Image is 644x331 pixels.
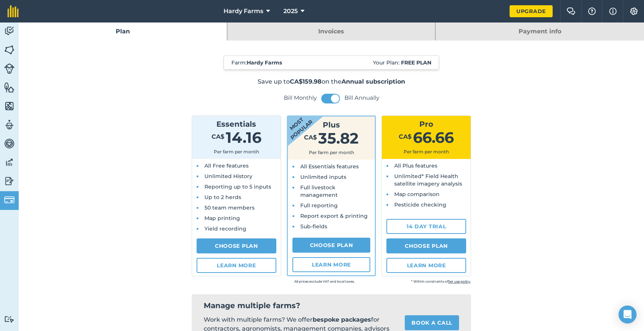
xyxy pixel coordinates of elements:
[4,195,15,205] img: svg+xml;base64,PD94bWwgdmVyc2lvbj0iMS4wIiBlbmNvZGluZz0idXRmLTgiPz4KPCEtLSBHZW5lcmF0b3I6IEFkb2JlIE...
[284,94,317,102] label: Bill Monthly
[4,63,15,74] img: svg+xml;base64,PD94bWwgdmVyc2lvbj0iMS4wIiBlbmNvZGluZz0idXRmLTgiPz4KPCEtLSBHZW5lcmF0b3I6IEFkb2JlIE...
[197,258,276,273] a: Learn more
[204,204,255,211] span: 50 team members
[4,119,15,130] img: svg+xml;base64,PD94bWwgdmVyc2lvbj0iMS4wIiBlbmNvZGluZz0idXRmLTgiPz4KPCEtLSBHZW5lcmF0b3I6IEFkb2JlIE...
[141,77,522,86] p: Save up to on the
[386,238,466,253] a: Choose Plan
[355,278,471,285] small: * Within constraints of .
[413,128,454,147] span: 66.66
[290,78,322,85] strong: CA$159.98
[405,315,459,330] a: Book a call
[4,100,15,112] img: svg+xml;base64,PHN2ZyB4bWxucz0iaHR0cDovL3d3dy53My5vcmcvMjAwMC9zdmciIHdpZHRoPSI1NiIgaGVpZ2h0PSI2MC...
[318,129,359,147] span: 35.82
[300,174,346,180] span: Unlimited inputs
[4,25,15,37] img: svg+xml;base64,PD94bWwgdmVyc2lvbj0iMS4wIiBlbmNvZGluZz0idXRmLTgiPz4KPCEtLSBHZW5lcmF0b3I6IEFkb2JlIE...
[448,279,470,283] a: fair use policy
[309,150,354,155] span: Per farm per month
[399,133,411,140] span: CA$
[401,59,431,66] strong: Free plan
[394,173,462,187] span: Unlimited* Field Health satellite imagery analysis
[231,59,282,66] span: Farm :
[394,191,440,198] span: Map comparison
[609,7,617,16] img: svg+xml;base64,PHN2ZyB4bWxucz0iaHR0cDovL3d3dy53My5vcmcvMjAwMC9zdmciIHdpZHRoPSIxNyIgaGVpZ2h0PSIxNy...
[292,238,371,253] a: Choose Plan
[404,149,449,154] span: Per farm per month
[300,213,368,219] span: Report export & printing
[204,225,246,232] span: Yield recording
[304,134,317,141] span: CA$
[566,7,575,15] img: Two speech bubbles overlapping with the left bubble in the forefront
[435,22,644,40] a: Payment info
[386,258,466,273] a: Learn more
[341,78,405,85] strong: Annual subscription
[212,133,224,140] span: CA$
[510,5,553,17] a: Upgrade
[204,162,249,169] span: All Free features
[4,44,15,55] img: svg+xml;base64,PHN2ZyB4bWxucz0iaHR0cDovL3d3dy53My5vcmcvMjAwMC9zdmciIHdpZHRoPSI1NiIgaGVpZ2h0PSI2MC...
[313,316,371,323] strong: bespoke packages
[7,5,19,17] img: fieldmargin Logo
[283,7,298,16] span: 2025
[4,316,15,323] img: svg+xml;base64,PD94bWwgdmVyc2lvbj0iMS4wIiBlbmNvZGluZz0idXRmLTgiPz4KPCEtLSBHZW5lcmF0b3I6IEFkb2JlIE...
[619,306,637,324] div: Open Intercom Messenger
[226,128,261,147] span: 14.16
[204,173,252,180] span: Unlimited History
[204,183,271,190] span: Reporting up to 5 inputs
[300,184,338,198] span: Full livestock management
[214,149,259,154] span: Per farm per month
[386,219,466,234] a: 14 day trial
[323,120,340,129] span: Plus
[292,257,371,272] a: Learn more
[247,59,282,66] strong: Hardy Farms
[204,194,241,201] span: Up to 2 herds
[394,201,446,208] span: Pesticide checking
[587,7,596,15] img: A question mark icon
[4,157,15,168] img: svg+xml;base64,PD94bWwgdmVyc2lvbj0iMS4wIiBlbmNvZGluZz0idXRmLTgiPz4KPCEtLSBHZW5lcmF0b3I6IEFkb2JlIE...
[4,175,15,187] img: svg+xml;base64,PD94bWwgdmVyc2lvbj0iMS4wIiBlbmNvZGluZz0idXRmLTgiPz4KPCEtLSBHZW5lcmF0b3I6IEFkb2JlIE...
[224,7,263,16] span: Hardy Farms
[419,120,433,129] span: Pro
[300,163,359,170] span: All Essentials features
[4,138,15,149] img: svg+xml;base64,PD94bWwgdmVyc2lvbj0iMS4wIiBlbmNvZGluZz0idXRmLTgiPz4KPCEtLSBHZW5lcmF0b3I6IEFkb2JlIE...
[238,278,355,285] small: All prices exclude VAT and local taxes.
[204,300,459,311] h2: Manage multiple farms?
[300,223,327,230] span: Sub-fields
[300,202,338,209] span: Full reporting
[197,238,276,253] a: Choose Plan
[394,162,437,169] span: All Plus features
[216,120,256,129] span: Essentials
[373,59,431,66] span: Your Plan:
[4,82,15,93] img: svg+xml;base64,PHN2ZyB4bWxucz0iaHR0cDovL3d3dy53My5vcmcvMjAwMC9zdmciIHdpZHRoPSI1NiIgaGVpZ2h0PSI2MC...
[629,7,638,15] img: A cog icon
[344,94,379,102] label: Bill Annually
[227,22,435,40] a: Invoices
[265,95,327,152] strong: Most popular
[19,22,227,40] a: Plan
[204,215,240,222] span: Map printing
